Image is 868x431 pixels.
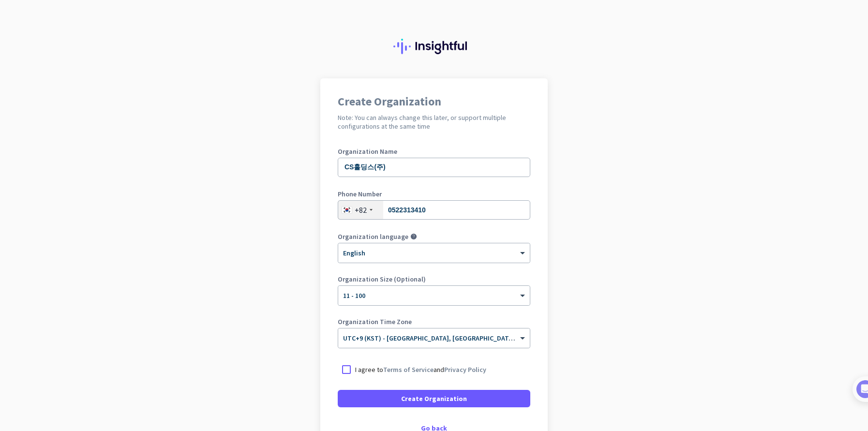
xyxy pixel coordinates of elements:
img: Insightful [393,39,475,54]
h1: Create Organization [338,96,530,107]
label: Organization language [338,233,408,240]
button: Create Organization [338,390,530,407]
p: I agree to and [355,365,486,374]
span: Create Organization [401,394,467,403]
label: Organization Name [338,148,530,155]
input: 2-212-3456 [338,200,530,220]
h2: Note: You can always change this later, or support multiple configurations at the same time [338,113,530,131]
a: Privacy Policy [444,365,486,374]
label: Organization Size (Optional) [338,276,530,282]
a: Terms of Service [383,365,434,374]
label: Phone Number [338,191,530,197]
input: What is the name of your organization? [338,158,530,177]
div: +82 [355,205,367,215]
i: help [410,233,417,240]
label: Organization Time Zone [338,318,530,325]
